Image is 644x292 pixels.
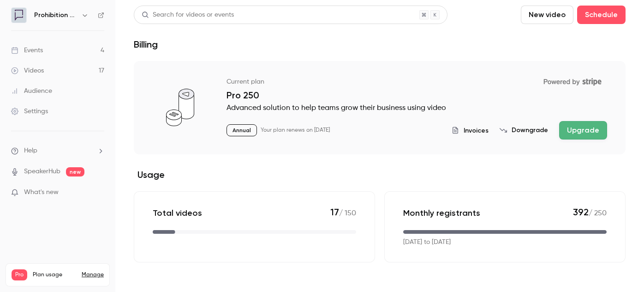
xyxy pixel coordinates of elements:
li: help-dropdown-opener [11,146,104,156]
span: 17 [330,207,339,218]
p: Pro 250 [227,90,607,101]
section: billing [134,61,626,262]
h1: Billing [134,39,158,50]
span: 392 [573,207,589,218]
p: / 250 [573,207,607,219]
span: Help [24,146,37,156]
h6: Prohibition PR [34,11,78,20]
div: Search for videos or events [142,10,234,20]
span: Pro [12,269,27,280]
img: Prohibition PR [12,8,26,23]
div: Settings [11,107,48,116]
a: SpeakerHub [24,167,60,176]
p: Monthly registrants [403,207,480,219]
h2: Usage [134,169,626,180]
p: Your plan renews on [DATE] [261,127,330,134]
div: Events [11,46,43,55]
button: Invoices [452,126,489,135]
p: Annual [227,124,257,136]
button: New video [521,6,573,24]
span: new [66,167,84,176]
a: Manage [82,271,104,279]
div: Videos [11,66,44,75]
p: [DATE] to [DATE] [403,237,451,247]
button: Downgrade [500,126,548,135]
p: Advanced solution to help teams grow their business using video [227,103,607,114]
p: / 150 [330,207,356,219]
button: Schedule [577,6,626,24]
span: Plan usage [33,271,76,279]
p: Total videos [153,207,202,219]
span: Invoices [464,126,489,135]
span: What's new [24,188,59,197]
div: Audience [11,86,52,96]
button: Upgrade [559,121,607,140]
p: Current plan [227,77,264,86]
